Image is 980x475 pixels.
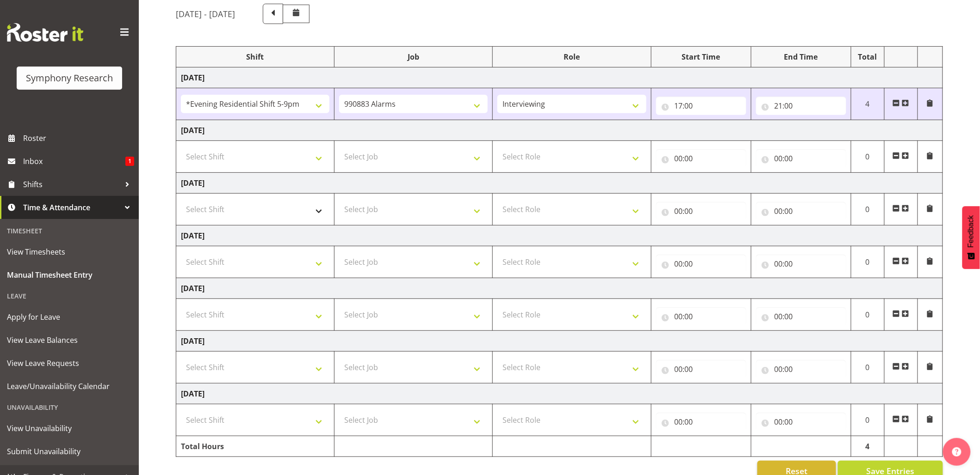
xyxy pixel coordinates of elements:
span: Inbox [23,154,125,168]
input: Click to select... [756,202,846,220]
span: Leave/Unavailability Calendar [7,379,132,393]
td: 4 [851,88,884,120]
span: Shifts [23,177,120,191]
input: Click to select... [656,202,746,220]
a: Apply for Leave [2,305,136,329]
input: Click to select... [756,97,846,115]
input: Click to select... [656,97,746,115]
td: [DATE] [176,225,943,246]
div: Role [497,51,646,62]
span: View Timesheets [7,245,132,259]
img: Rosterit website logo [7,23,83,42]
div: Timesheet [2,221,136,240]
a: Manual Timesheet Entry [2,263,136,286]
td: 0 [851,299,884,331]
h5: [DATE] - [DATE] [176,9,235,19]
div: Symphony Research [26,71,113,85]
td: [DATE] [176,278,943,299]
input: Click to select... [756,413,846,431]
span: View Unavailability [7,421,132,435]
a: View Unavailability [2,417,136,440]
a: View Leave Balances [2,329,136,352]
input: Click to select... [656,307,746,326]
td: 4 [851,436,884,457]
div: Shift [181,51,329,62]
input: Click to select... [756,255,846,273]
span: Time & Attendance [23,201,120,214]
a: Leave/Unavailability Calendar [2,375,136,398]
td: [DATE] [176,120,943,141]
input: Click to select... [656,360,746,378]
div: Leave [2,286,136,305]
td: [DATE] [176,67,943,88]
input: Click to select... [756,149,846,168]
td: 0 [851,141,884,173]
td: Total Hours [176,436,335,457]
td: [DATE] [176,331,943,352]
input: Click to select... [756,360,846,378]
img: help-xxl-2.png [952,447,961,457]
td: 0 [851,194,884,225]
a: View Timesheets [2,240,136,263]
a: View Leave Requests [2,352,136,375]
div: Start Time [656,51,746,62]
div: End Time [756,51,846,62]
span: View Leave Requests [7,356,132,370]
input: Click to select... [756,307,846,326]
span: Apply for Leave [7,310,132,324]
span: Submit Unavailability [7,445,132,458]
span: Feedback [967,215,975,248]
div: Total [856,51,880,62]
input: Click to select... [656,255,746,273]
a: Submit Unavailability [2,440,136,463]
span: Roster [23,131,134,145]
input: Click to select... [656,413,746,431]
td: 0 [851,404,884,436]
div: Job [339,51,488,62]
td: 0 [851,246,884,278]
span: Manual Timesheet Entry [7,268,132,282]
button: Feedback - Show survey [962,206,980,269]
input: Click to select... [656,149,746,168]
td: [DATE] [176,173,943,194]
td: 0 [851,352,884,384]
div: Unavailability [2,398,136,417]
span: 1 [125,157,134,166]
span: View Leave Balances [7,333,132,347]
td: [DATE] [176,384,943,404]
